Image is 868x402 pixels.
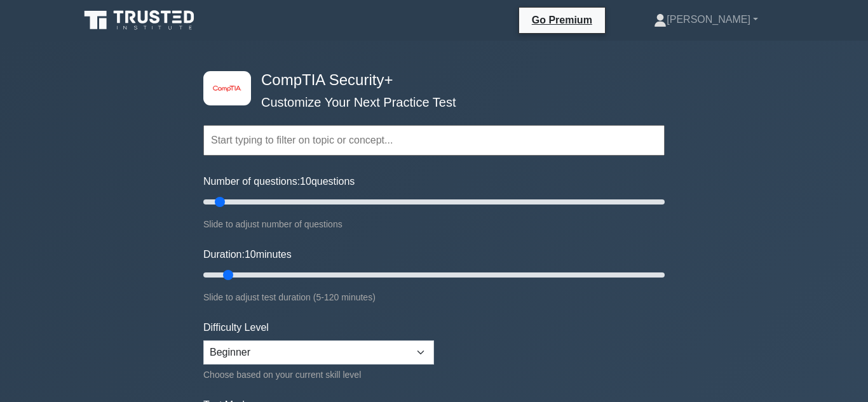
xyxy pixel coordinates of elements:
label: Duration: minutes [203,247,292,262]
span: 10 [300,176,311,187]
h4: CompTIA Security+ [256,71,602,90]
span: 10 [245,249,256,260]
div: Choose based on your current skill level [203,367,434,382]
div: Slide to adjust test duration (5-120 minutes) [203,290,665,305]
a: [PERSON_NAME] [623,7,789,32]
div: Slide to adjust number of questions [203,217,665,232]
input: Start typing to filter on topic or concept... [203,125,665,156]
label: Number of questions: questions [203,174,355,189]
a: Go Premium [524,12,600,28]
label: Difficulty Level [203,320,269,335]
